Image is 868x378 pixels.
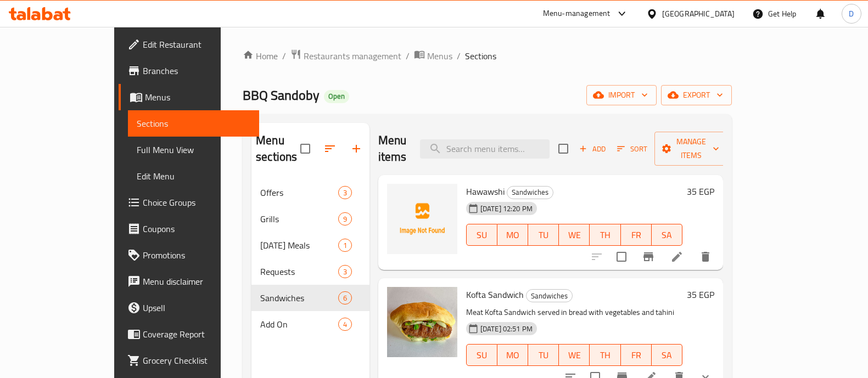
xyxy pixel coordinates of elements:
button: export [661,85,732,105]
div: Menu-management [543,7,611,20]
span: [DATE] 02:51 PM [476,324,537,334]
span: Sections [465,49,496,63]
span: Add On [260,318,338,331]
a: Branches [119,58,259,84]
button: MO [497,344,528,366]
span: Sections [137,117,250,130]
li: / [457,49,461,63]
span: Select section [552,137,575,160]
span: SU [471,227,493,243]
span: import [595,88,648,102]
span: 9 [339,214,351,224]
span: 3 [339,267,351,277]
span: SA [656,347,678,363]
div: [GEOGRAPHIC_DATA] [662,8,735,20]
span: Coupons [143,222,250,235]
span: Add item [575,140,610,157]
button: TU [528,224,559,246]
span: FR [625,227,647,243]
img: Hawawshi [387,184,457,254]
button: TH [590,224,620,246]
span: Select all sections [294,137,317,160]
button: Branch-specific-item [635,244,662,270]
a: Grocery Checklist [119,347,259,374]
span: Restaurants management [304,49,401,63]
span: TH [594,347,616,363]
a: Edit Menu [128,163,259,189]
div: Sandwiches6 [251,285,369,311]
div: items [338,212,352,225]
div: Open [324,90,349,103]
a: Full Menu View [128,137,259,163]
div: items [338,239,352,252]
span: TU [533,227,555,243]
button: FR [621,344,652,366]
button: SU [466,224,497,246]
span: Hawawshi [466,183,505,200]
span: D [849,8,854,20]
button: TU [528,344,559,366]
span: Sort [617,143,647,155]
h6: 35 EGP [687,287,714,302]
input: search [420,139,550,159]
span: Edit Menu [137,170,250,183]
nav: breadcrumb [243,49,732,63]
div: [DATE] Meals1 [251,232,369,258]
a: Choice Groups [119,189,259,216]
a: Edit Restaurant [119,31,259,58]
span: Requests [260,265,338,278]
div: Add On4 [251,311,369,337]
span: Grocery Checklist [143,354,250,367]
button: WE [559,224,590,246]
div: Sandwiches [526,289,573,302]
span: Manage items [663,135,719,162]
button: WE [559,344,590,366]
span: SU [471,347,493,363]
span: BBQ Sandoby [243,83,320,108]
span: 6 [339,293,351,303]
span: WE [563,227,585,243]
a: Edit menu item [670,250,684,263]
h6: 35 EGP [687,184,714,199]
span: Open [324,92,349,101]
h2: Menu items [378,132,407,165]
span: FR [625,347,647,363]
div: items [338,318,352,331]
div: Offers [260,186,338,199]
a: Home [243,49,278,63]
span: Edit Restaurant [143,38,250,51]
a: Upsell [119,295,259,321]
button: delete [692,244,719,270]
span: Kofta Sandwich [466,286,524,303]
a: Menus [414,49,452,63]
button: SA [652,344,682,366]
span: TH [594,227,616,243]
span: WE [563,347,585,363]
span: 1 [339,240,351,251]
a: Sections [128,110,259,137]
button: FR [621,224,652,246]
a: Coupons [119,216,259,242]
li: / [282,49,286,63]
a: Menus [119,84,259,110]
div: items [338,265,352,278]
span: [DATE] 12:20 PM [476,204,537,214]
h2: Menu sections [256,132,300,165]
span: Menus [427,49,452,63]
a: Restaurants management [290,49,401,63]
div: Sandwiches [507,186,553,199]
li: / [406,49,410,63]
span: Sandwiches [507,186,553,199]
button: import [586,85,657,105]
div: items [338,186,352,199]
p: Meat Kofta Sandwich served in bread with vegetables and tahini [466,306,682,319]
span: export [670,88,723,102]
div: Offers3 [251,179,369,206]
div: items [338,291,352,304]
span: Full Menu View [137,143,250,156]
span: Choice Groups [143,196,250,209]
div: Grills [260,212,338,225]
div: Sandwiches [260,291,338,304]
